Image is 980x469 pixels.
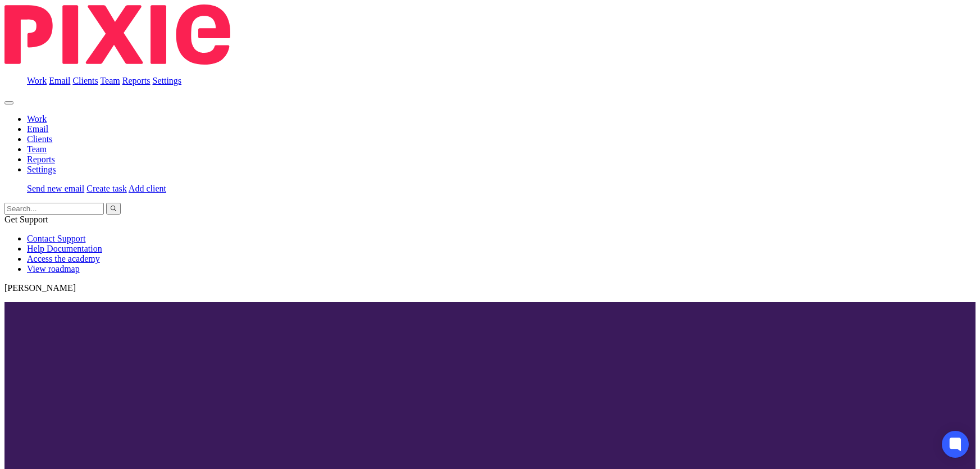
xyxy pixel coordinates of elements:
a: Clients [72,76,98,85]
a: Settings [27,165,56,174]
input: Search [4,203,104,215]
a: Access the academy [27,254,100,263]
a: Email [49,76,70,85]
a: Send new email [27,184,84,193]
a: Add client [129,184,166,193]
a: Reports [27,154,55,164]
a: Settings [153,76,182,85]
a: Create task [86,184,127,193]
a: View roadmap [27,264,80,274]
a: Email [27,124,48,134]
a: Team [100,76,120,85]
img: Pixie [4,4,230,65]
a: Reports [122,76,151,85]
a: Work [27,114,47,124]
a: Work [27,76,47,85]
a: Help Documentation [27,244,102,253]
p: [PERSON_NAME] [4,283,976,293]
a: Contact Support [27,234,85,243]
button: Search [106,203,121,215]
a: Team [27,144,47,154]
a: Clients [27,134,52,144]
span: Get Support [4,215,48,224]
